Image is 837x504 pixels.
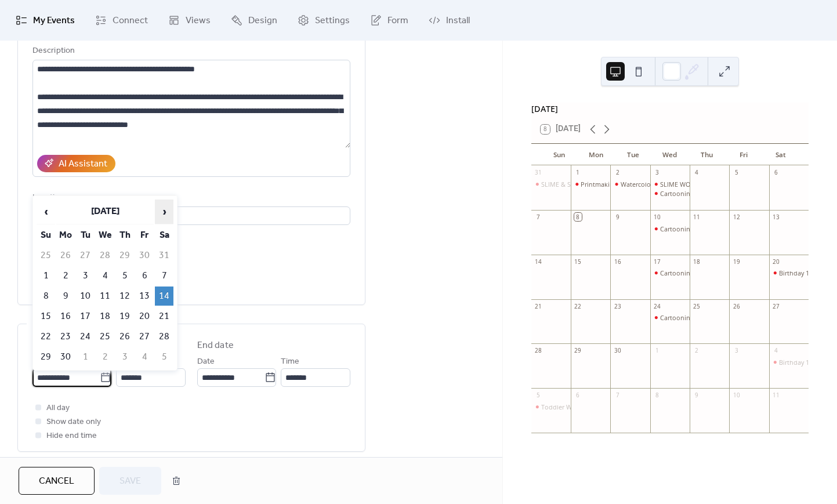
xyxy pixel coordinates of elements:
div: Toddler Workshop 9:30-11:00am [541,403,637,411]
div: 29 [574,347,582,355]
td: 13 [135,287,154,306]
div: Cartooning Workshop 4:30-6:00pm [650,269,690,277]
td: 5 [155,347,173,367]
div: Sat [762,144,799,166]
td: 23 [56,327,75,346]
div: 5 [534,391,542,400]
div: SLIME WORKSHOP 10:30am-12:00pm [650,180,690,188]
a: Design [222,5,286,36]
div: Thu [689,144,726,166]
span: ‹ [37,200,55,223]
th: Sa [155,226,173,245]
td: 1 [76,347,95,367]
td: 2 [56,266,75,285]
div: 11 [772,391,780,400]
td: 30 [56,347,75,367]
td: 18 [96,307,114,326]
td: 25 [37,246,55,265]
td: 16 [56,307,75,326]
div: Printmaking Workshop 10:00am-11:30am [571,180,610,188]
td: 24 [76,327,95,346]
div: Birthday 11-1pm [779,269,828,277]
div: Wed [651,144,689,166]
span: Views [186,14,211,28]
div: Cartooning Workshop 4:30-6:00pm [650,189,690,198]
td: 12 [115,287,134,306]
div: 6 [574,391,582,400]
div: 17 [653,258,661,266]
div: 3 [733,347,741,355]
div: Cartooning Workshop 4:30-6:00pm [660,224,764,233]
div: AI Assistant [59,157,107,171]
div: 20 [772,258,780,266]
span: Form [387,14,408,28]
div: SLIME & Stamping 11:00am-12:30pm [541,180,650,188]
td: 21 [155,307,173,326]
span: Time [281,355,299,369]
th: Mo [56,226,75,245]
td: 31 [155,246,173,265]
div: 10 [653,213,661,221]
a: Connect [86,5,157,36]
div: 1 [574,169,582,177]
td: 17 [76,307,95,326]
td: 19 [115,307,134,326]
a: Install [420,5,479,36]
div: Sun [541,144,578,166]
td: 1 [37,266,55,285]
div: 19 [733,258,741,266]
div: 9 [693,391,701,400]
span: Show date only [46,415,101,429]
td: 15 [37,307,55,326]
div: 10 [733,391,741,400]
div: 2 [693,347,701,355]
div: 16 [614,258,622,266]
td: 6 [135,266,154,285]
span: Install [446,14,470,28]
div: 28 [534,347,542,355]
a: My Events [7,5,84,36]
a: Form [361,5,417,36]
div: Cartooning Workshop 4:30-6:00pm [660,189,764,198]
span: Settings [315,14,350,28]
td: 28 [96,246,114,265]
div: SLIME WORKSHOP 10:30am-12:00pm [660,180,769,188]
div: SLIME & Stamping 11:00am-12:30pm [531,180,571,188]
span: Design [248,14,277,28]
div: 4 [772,347,780,355]
td: 26 [115,327,134,346]
span: › [155,200,173,223]
div: Fri [726,144,763,166]
div: 6 [772,169,780,177]
div: 30 [614,347,622,355]
div: 12 [733,213,741,221]
td: 4 [96,266,114,285]
div: 18 [693,258,701,266]
div: 22 [574,302,582,310]
td: 3 [115,347,134,367]
td: 22 [37,327,55,346]
td: 27 [135,327,154,346]
div: Cartooning Workshop 4:30-6:00pm [650,313,690,322]
div: 25 [693,302,701,310]
span: My Events [33,14,75,28]
div: 11 [693,213,701,221]
div: 8 [653,391,661,400]
td: 26 [56,246,75,265]
div: 4 [693,169,701,177]
a: Cancel [19,467,95,495]
div: Tue [614,144,651,166]
th: Tu [76,226,95,245]
span: Hide end time [46,429,97,443]
td: 20 [135,307,154,326]
div: 31 [534,169,542,177]
div: 7 [534,213,542,221]
td: 14 [155,287,173,306]
th: [DATE] [56,200,154,224]
td: 29 [115,246,134,265]
a: Settings [289,5,358,36]
th: We [96,226,114,245]
div: Location [32,191,348,205]
div: 21 [534,302,542,310]
span: Cancel [39,474,74,488]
